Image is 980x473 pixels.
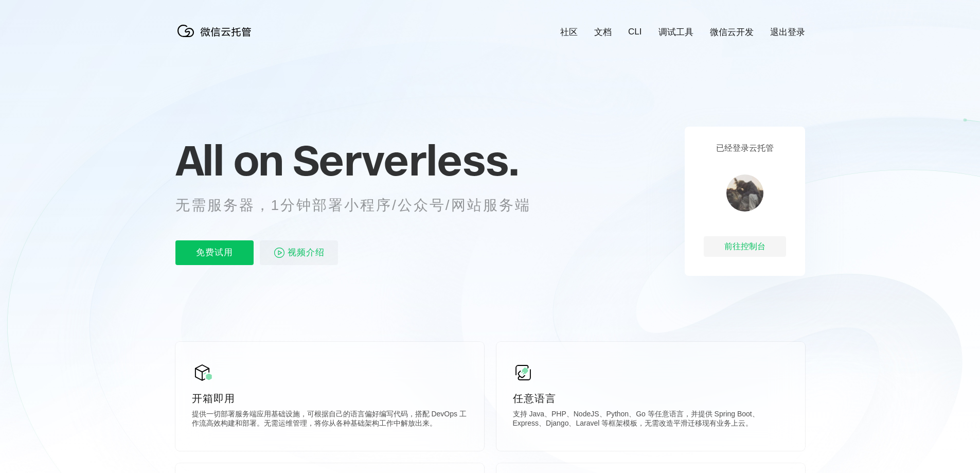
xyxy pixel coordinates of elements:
[273,247,286,259] img: video_play.svg
[628,27,642,37] a: CLI
[716,143,774,154] p: 已经登录云托管
[192,410,468,430] p: 提供一切部署服务端应用基础设施，可根据自己的语言偏好编写代码，搭配 DevOps 工作流高效构建和部署。无需运维管理，将你从各种基础架构工作中解放出来。
[710,26,754,38] a: 微信云开发
[513,410,789,430] p: 支持 Java、PHP、NodeJS、Python、Go 等任意语言，并提供 Spring Boot、Express、Django、Laravel 等框架模板，无需改造平滑迁移现有业务上云。
[175,134,283,186] span: All on
[594,26,612,38] a: 文档
[288,240,325,265] span: 视频介绍
[175,195,550,216] p: 无需服务器，1分钟部署小程序/公众号/网站服务端
[513,391,789,406] p: 任意语言
[704,236,786,257] div: 前往控制台
[175,34,258,43] a: 微信云托管
[192,391,468,406] p: 开箱即用
[175,240,254,265] p: 免费试用
[770,26,805,38] a: 退出登录
[293,134,519,186] span: Serverless.
[658,26,693,38] a: 调试工具
[560,26,578,38] a: 社区
[175,21,258,41] img: 微信云托管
